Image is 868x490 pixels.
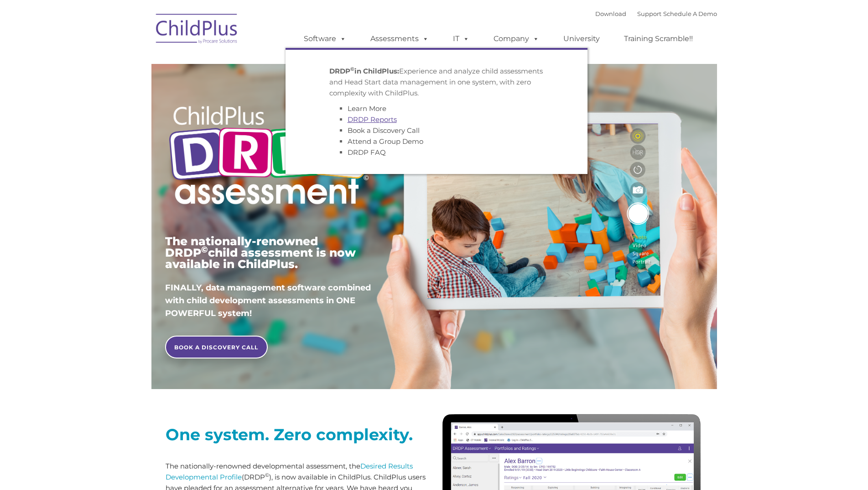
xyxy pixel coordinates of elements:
a: University [554,30,609,48]
a: BOOK A DISCOVERY CALL [165,336,268,358]
strong: One system. Zero complexity. [166,425,413,444]
a: Download [595,10,626,17]
a: Company [484,30,548,48]
a: Attend a Group Demo [348,137,423,146]
span: FINALLY, data management software combined with child development assessments in ONE POWERFUL sys... [165,283,371,318]
a: IT [444,30,478,48]
a: DRDP FAQ [348,148,386,157]
strong: DRDP in ChildPlus: [329,67,399,75]
sup: © [201,244,208,255]
sup: © [265,472,269,478]
a: Schedule A Demo [663,10,717,17]
a: Learn More [348,104,386,113]
a: DRDP Reports [348,115,397,124]
a: Training Scramble!! [615,30,702,48]
img: ChildPlus by Procare Solutions [151,7,243,53]
p: Experience and analyze child assessments and Head Start data management in one system, with zero ... [329,66,544,99]
a: Software [295,30,355,48]
img: Copyright - DRDP Logo Light [165,94,372,220]
a: Support [637,10,661,17]
span: The nationally-renowned DRDP child assessment is now available in ChildPlus. [165,234,356,271]
a: Book a Discovery Call [348,126,420,135]
sup: © [350,66,354,72]
font: | [595,10,717,17]
a: Desired Results Developmental Profile [166,462,413,481]
a: Assessments [361,30,438,48]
